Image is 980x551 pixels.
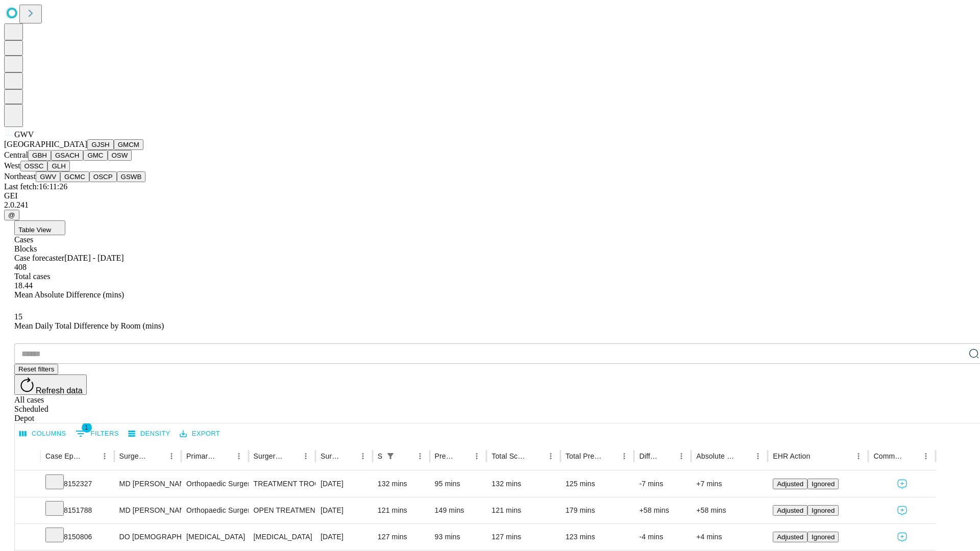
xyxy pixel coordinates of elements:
button: Table View [14,220,65,235]
div: Scheduled In Room Duration [378,452,382,460]
button: GWV [36,171,60,182]
div: 1 active filter [383,449,398,463]
button: OSCP [89,171,117,182]
div: -4 mins [639,524,686,550]
button: Adjusted [773,479,807,489]
div: [MEDICAL_DATA] [254,524,310,550]
button: Menu [299,449,313,463]
button: Menu [97,449,112,463]
span: Table View [18,226,51,234]
div: 2.0.241 [4,201,976,210]
div: Difference [639,452,659,460]
button: Sort [737,449,751,463]
div: Comments [873,452,903,460]
div: [MEDICAL_DATA] [186,524,243,550]
span: Adjusted [777,533,803,541]
button: Ignored [807,479,839,489]
div: 95 mins [435,471,482,497]
button: GSACH [51,150,83,161]
button: Expand [20,475,35,493]
button: Sort [904,449,919,463]
div: 127 mins [492,524,555,550]
button: GBH [28,150,51,161]
button: Menu [356,449,370,463]
button: Menu [919,449,933,463]
div: [DATE] [321,524,367,550]
span: Last fetch: 16:11:26 [4,182,67,191]
div: OPEN TREATMENT PROXIMAL [MEDICAL_DATA] BICONDYLAR [254,497,310,523]
div: 127 mins [378,524,425,550]
span: Total cases [14,272,50,281]
button: GLH [47,161,69,171]
span: Case forecaster [14,254,64,262]
span: @ [8,211,15,219]
button: Ignored [807,532,839,542]
button: Expand [20,529,35,546]
div: 132 mins [492,471,555,497]
button: GMC [83,150,107,161]
div: 8152327 [45,471,109,497]
span: Reset filters [18,365,54,373]
span: West [4,161,20,170]
div: Case Epic Id [45,452,82,460]
button: Reset filters [14,364,58,374]
div: Surgeon Name [119,452,149,460]
button: Sort [811,449,825,463]
span: Refresh data [36,386,83,395]
span: 1 [82,422,92,433]
button: Sort [399,449,413,463]
button: Sort [217,449,232,463]
span: GWV [14,130,34,139]
div: EHR Action [773,452,810,460]
button: OSSC [20,161,48,171]
button: Menu [470,449,484,463]
div: +58 mins [639,497,686,523]
span: Northeast [4,172,36,181]
button: Menu [674,449,689,463]
button: Menu [544,449,558,463]
button: Sort [341,449,356,463]
button: Menu [751,449,765,463]
div: Predicted In Room Duration [435,452,455,460]
div: Primary Service [186,452,216,460]
span: Ignored [812,480,835,488]
div: -7 mins [639,471,686,497]
button: Menu [232,449,246,463]
div: 121 mins [378,497,425,523]
div: +7 mins [696,471,763,497]
button: Show filters [383,449,398,463]
div: 179 mins [566,497,629,523]
button: GSWB [117,171,146,182]
div: 123 mins [566,524,629,550]
button: GJSH [87,139,114,150]
div: +58 mins [696,497,763,523]
button: GCMC [60,171,89,182]
span: Mean Daily Total Difference by Room (mins) [14,321,164,330]
button: Show filters [73,425,121,442]
div: [DATE] [321,497,367,523]
div: GEI [4,191,976,201]
button: Export [177,426,223,442]
span: 408 [14,263,27,271]
button: Adjusted [773,532,807,542]
div: 132 mins [378,471,425,497]
button: Sort [83,449,97,463]
span: Mean Absolute Difference (mins) [14,290,124,299]
div: TREATMENT TROCHANTERIC [MEDICAL_DATA] FRACTURE INTERMEDULLARY ROD [254,471,310,497]
button: Sort [284,449,299,463]
span: Central [4,151,28,159]
div: Orthopaedic Surgery [186,471,243,497]
button: Sort [603,449,617,463]
div: MD [PERSON_NAME] [PERSON_NAME] Md [119,497,176,523]
button: Sort [455,449,470,463]
div: Total Scheduled Duration [492,452,528,460]
button: Select columns [17,426,69,442]
div: 149 mins [435,497,482,523]
div: 8150806 [45,524,109,550]
div: Orthopaedic Surgery [186,497,243,523]
span: 15 [14,312,22,321]
div: 125 mins [566,471,629,497]
div: 93 mins [435,524,482,550]
div: DO [DEMOGRAPHIC_DATA] [PERSON_NAME] [119,524,176,550]
span: 18.44 [14,281,33,290]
